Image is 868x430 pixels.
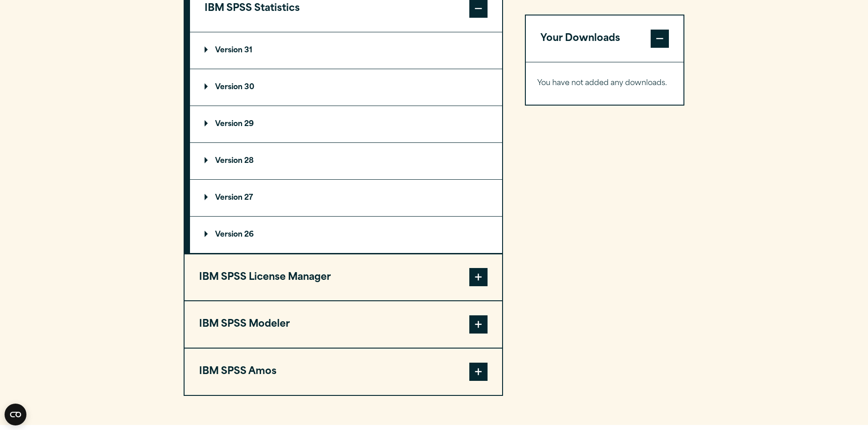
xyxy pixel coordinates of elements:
[537,77,673,90] p: You have not added any downloads.
[205,194,253,202] p: Version 27
[526,15,684,62] button: Your Downloads
[205,157,254,165] p: Version 28
[5,404,26,425] button: Open CMP widget
[190,69,502,106] summary: Version 30
[526,62,684,105] div: Your Downloads
[185,301,502,348] button: IBM SPSS Modeler
[190,143,502,179] summary: Version 28
[190,180,502,216] summary: Version 27
[205,84,254,91] p: Version 30
[205,121,254,128] p: Version 29
[205,47,252,54] p: Version 31
[190,217,502,253] summary: Version 26
[185,254,502,301] button: IBM SPSS License Manager
[190,32,502,69] summary: Version 31
[190,32,502,253] div: IBM SPSS Statistics
[205,231,254,238] p: Version 26
[185,349,502,395] button: IBM SPSS Amos
[190,106,502,142] summary: Version 29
